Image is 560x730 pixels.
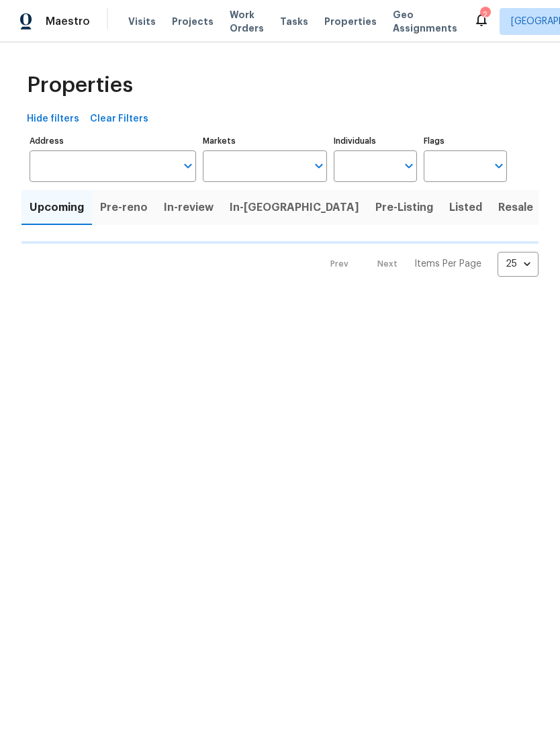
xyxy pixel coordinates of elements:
[489,156,508,175] button: Open
[393,8,457,35] span: Geo Assignments
[498,246,539,281] div: 25
[334,137,417,145] label: Individuals
[480,8,489,21] div: 2
[414,257,481,271] p: Items Per Page
[30,198,84,217] span: Upcoming
[498,198,533,217] span: Resale
[90,111,148,128] span: Clear Filters
[164,198,214,217] span: In-review
[400,156,418,175] button: Open
[172,15,214,28] span: Projects
[280,17,308,26] span: Tasks
[27,79,133,92] span: Properties
[324,15,377,28] span: Properties
[424,137,507,145] label: Flags
[375,198,433,217] span: Pre-Listing
[46,15,90,28] span: Maestro
[30,137,196,145] label: Address
[85,107,154,132] button: Clear Filters
[21,107,85,132] button: Hide filters
[230,198,359,217] span: In-[GEOGRAPHIC_DATA]
[27,111,79,128] span: Hide filters
[100,198,148,217] span: Pre-reno
[230,8,264,35] span: Work Orders
[449,198,482,217] span: Listed
[310,156,328,175] button: Open
[128,15,156,28] span: Visits
[318,252,539,277] nav: Pagination Navigation
[179,156,197,175] button: Open
[203,137,328,145] label: Markets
